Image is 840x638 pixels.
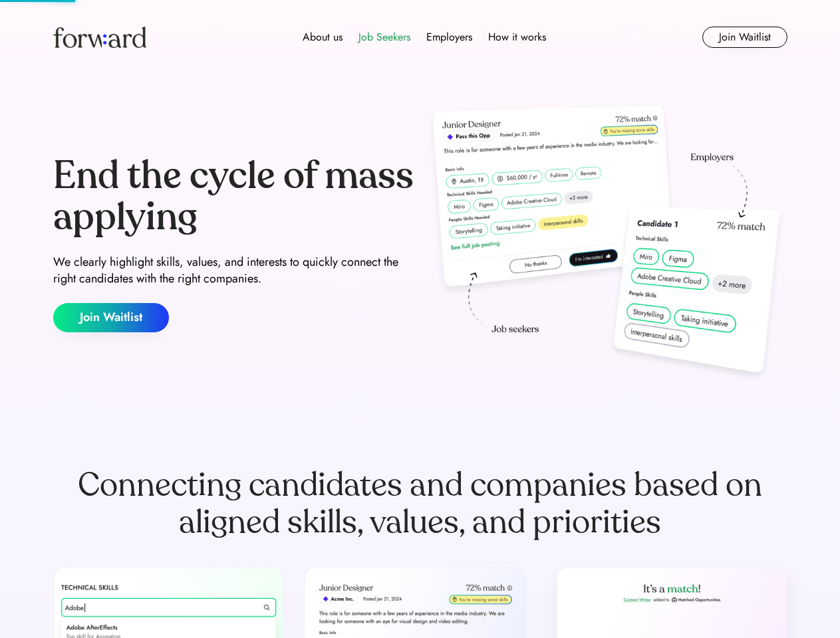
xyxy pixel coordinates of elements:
[426,29,472,45] div: Employers
[303,29,343,45] div: About us
[53,303,169,332] button: Join Waitlist
[358,29,410,45] div: Job Seekers
[426,101,787,387] img: hero-image.png
[53,467,787,541] div: Connecting candidates and companies based on aligned skills, values, and priorities
[53,27,146,48] img: Forward logo
[488,29,546,45] div: How it works
[53,156,415,237] div: End the cycle of mass applying
[702,27,787,48] button: Join Waitlist
[53,254,415,287] div: We clearly highlight skills, values, and interests to quickly connect the right candidates with t...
